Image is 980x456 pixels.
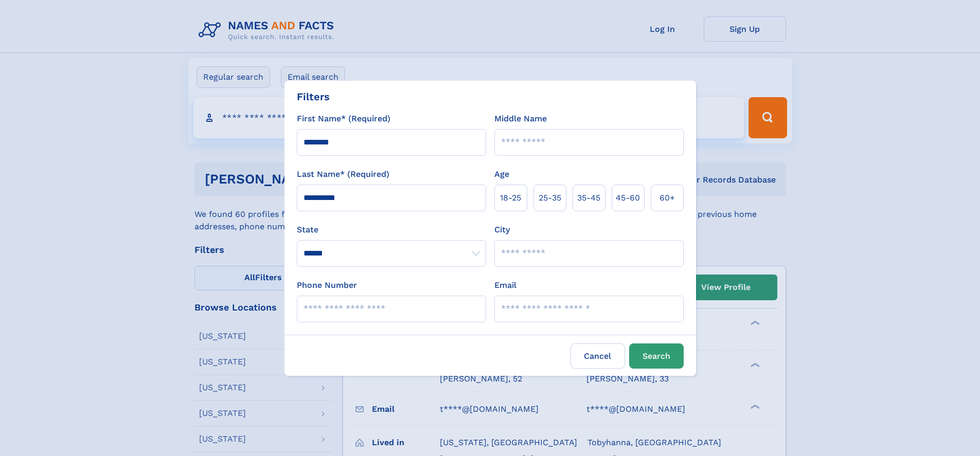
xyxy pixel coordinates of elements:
[616,192,640,204] span: 45‑60
[494,224,510,236] label: City
[660,192,675,204] span: 60+
[500,192,521,204] span: 18‑25
[297,89,330,104] div: Filters
[494,168,509,180] label: Age
[297,279,357,291] label: Phone Number
[571,343,625,369] label: Cancel
[297,113,390,125] label: First Name* (Required)
[494,279,516,291] label: Email
[539,192,561,204] span: 25‑35
[577,192,600,204] span: 35‑45
[297,224,486,236] label: State
[629,343,684,369] button: Search
[494,113,547,125] label: Middle Name
[297,168,389,180] label: Last Name* (Required)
